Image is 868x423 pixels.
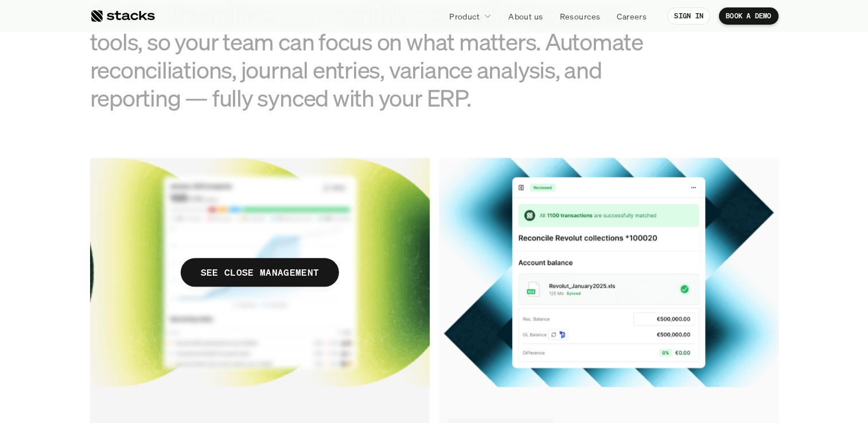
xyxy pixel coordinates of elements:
[552,6,607,26] a: Resources
[135,265,186,273] a: Privacy Policy
[200,264,318,281] p: SEE CLOSE MANAGEMENT
[719,7,779,25] a: BOOK A DEMO
[180,258,338,287] span: SEE CLOSE MANAGEMENT
[559,10,600,22] p: Resources
[610,6,653,26] a: Careers
[726,12,772,20] p: BOOK A DEMO
[674,12,703,20] p: SIGN IN
[617,10,647,22] p: Careers
[667,7,710,25] a: SIGN IN
[508,10,543,22] p: About us
[449,10,480,22] p: Product
[501,6,550,26] a: About us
